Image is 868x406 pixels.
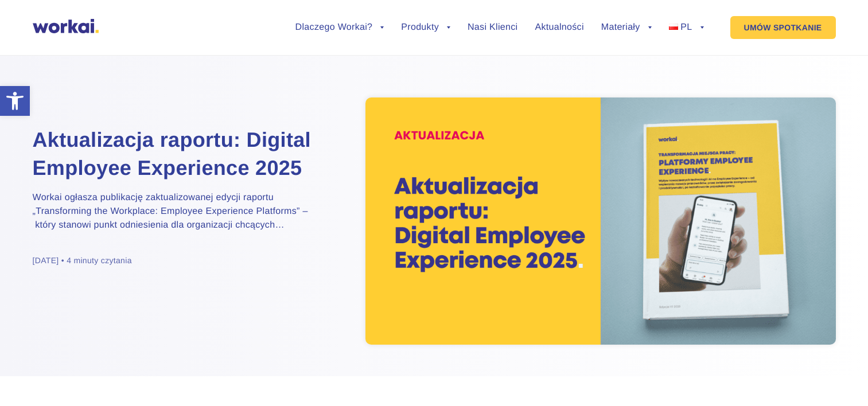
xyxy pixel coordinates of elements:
[468,23,517,32] a: Nasi Klienci
[33,126,320,182] a: Aktualizacja raportu: Digital Employee Experience 2025
[730,16,836,39] a: UMÓW SPOTKANIE
[401,23,450,32] a: Produkty
[680,22,692,32] span: PL
[535,23,583,32] a: Aktualności
[365,97,836,345] img: raport digital employee experience 2025
[33,255,132,266] div: [DATE] • 4 minuty czytania
[33,191,320,232] p: Workai ogłasza publikację zaktualizowanej edycji raportu „Transforming the Workplace: Employee Ex...
[601,23,652,32] a: Materiały
[295,23,384,32] a: Dlaczego Workai?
